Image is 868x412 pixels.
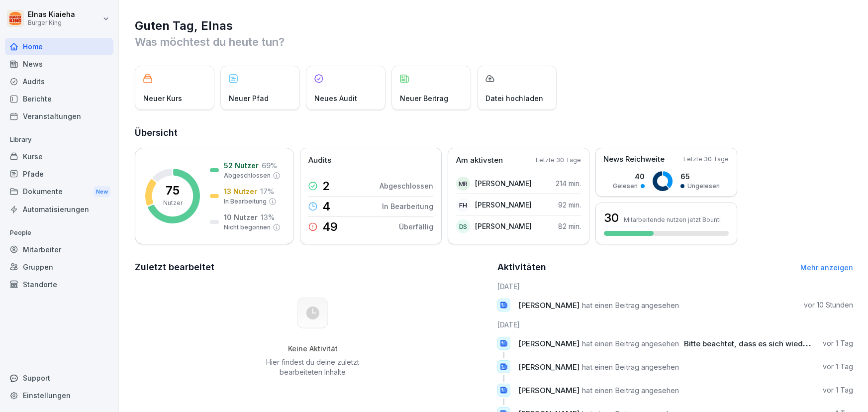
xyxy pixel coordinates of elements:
[28,10,75,19] p: Elnas Kiaieha
[5,258,113,276] a: Gruppen
[556,178,581,189] p: 214 min.
[456,198,470,212] div: FH
[518,339,579,348] span: [PERSON_NAME]
[5,225,113,241] p: People
[456,177,470,191] div: MR
[5,90,113,107] a: Berichte
[5,73,113,90] a: Audits
[613,182,638,191] p: Gelesen
[322,221,338,233] p: 49
[582,362,679,372] span: hat einen Beitrag angesehen
[5,148,113,165] a: Kurse
[400,93,448,103] p: Neuer Beitrag
[5,132,113,148] p: Library
[613,171,645,182] p: 40
[166,185,180,197] p: 75
[5,201,113,218] a: Automatisierungen
[475,200,532,210] p: [PERSON_NAME]
[823,362,853,372] p: vor 1 Tag
[224,212,258,222] p: 10 Nutzer
[497,281,853,292] h6: [DATE]
[135,260,490,274] h2: Zuletzt bearbeitet
[229,93,269,103] p: Neuer Pfad
[485,93,543,103] p: Datei hochladen
[456,155,503,166] p: Am aktivsten
[5,369,113,387] div: Support
[518,301,579,310] span: [PERSON_NAME]
[380,181,433,191] p: Abgeschlossen
[94,186,110,198] div: New
[582,386,679,395] span: hat einen Beitrag angesehen
[518,386,579,395] span: [PERSON_NAME]
[456,219,470,233] div: DS
[224,171,271,180] p: Abgeschlossen
[224,186,257,197] p: 13 Nutzer
[475,221,532,231] p: [PERSON_NAME]
[262,160,277,171] p: 69 %
[800,263,853,272] a: Mehr anzeigen
[624,216,721,223] p: Mitarbeitende nutzen jetzt Bounti
[497,260,546,274] h2: Aktivitäten
[163,199,183,207] p: Nutzer
[5,183,113,201] a: DokumenteNew
[497,319,853,330] h6: [DATE]
[135,126,853,140] h2: Übersicht
[263,344,363,353] h5: Keine Aktivität
[5,165,113,183] a: Pfade
[5,107,113,125] a: Veranstaltungen
[582,339,679,348] span: hat einen Beitrag angesehen
[823,338,853,348] p: vor 1 Tag
[687,182,720,191] p: Ungelesen
[135,18,853,34] h1: Guten Tag, Elnas
[804,300,853,310] p: vor 10 Stunden
[382,201,433,211] p: In Bearbeitung
[224,223,271,232] p: Nicht begonnen
[263,357,363,377] p: Hier findest du deine zuletzt bearbeiteten Inhalte
[603,154,665,165] p: News Reichweite
[518,362,579,372] span: [PERSON_NAME]
[582,301,679,310] span: hat einen Beitrag angesehen
[683,155,729,164] p: Letzte 30 Tage
[536,156,581,165] p: Letzte 30 Tage
[5,387,113,404] a: Einstellungen
[224,160,259,171] p: 52 Nutzer
[28,19,75,26] p: Burger King
[135,34,853,50] p: Was möchtest du heute tun?
[5,38,113,55] a: Home
[322,180,330,192] p: 2
[308,155,331,166] p: Audits
[604,209,619,226] h3: 30
[314,93,357,103] p: Neues Audit
[143,93,182,103] p: Neuer Kurs
[261,212,275,222] p: 13 %
[5,241,113,258] a: Mitarbeiter
[558,221,581,231] p: 82 min.
[5,183,113,201] div: Dokumente
[322,201,330,212] p: 4
[558,200,581,210] p: 92 min.
[224,197,267,206] p: In Bearbeitung
[823,385,853,395] p: vor 1 Tag
[260,186,274,197] p: 17 %
[5,276,113,293] a: Standorte
[475,178,532,189] p: [PERSON_NAME]
[5,55,113,73] a: News
[684,339,861,348] span: Bitte beachtet, dass es sich wieder geändert hat!
[680,171,720,182] p: 65
[399,221,433,232] p: Überfällig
